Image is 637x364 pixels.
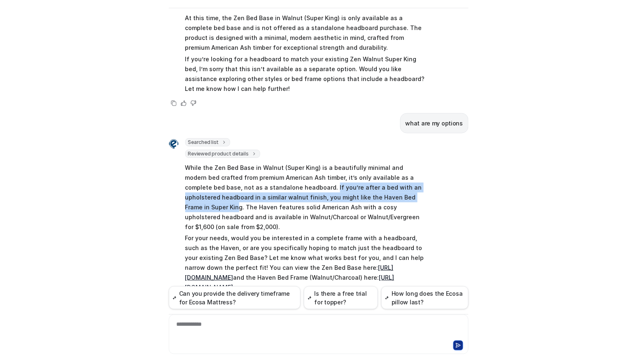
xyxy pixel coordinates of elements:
p: While the Zen Bed Base in Walnut (Super King) is a beautifully minimal and modern bed crafted fro... [185,163,426,232]
p: what are my options [406,118,463,128]
p: For your needs, would you be interested in a complete frame with a headboard, such as the Haven, ... [185,233,426,292]
span: Reviewed product details [185,150,260,158]
button: Is there a free trial for topper? [304,286,378,309]
p: If you’re looking for a headboard to match your existing Zen Walnut Super King bed, I’m sorry tha... [185,54,426,94]
img: Widget [169,139,179,149]
button: Can you provide the delivery timeframe for Ecosa Mattress? [169,286,301,309]
button: How long does the Ecosa pillow last? [381,286,469,309]
p: At this time, the Zen Bed Base in Walnut (Super King) is only available as a complete bed base an... [185,13,426,53]
span: Searched list [185,138,231,146]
